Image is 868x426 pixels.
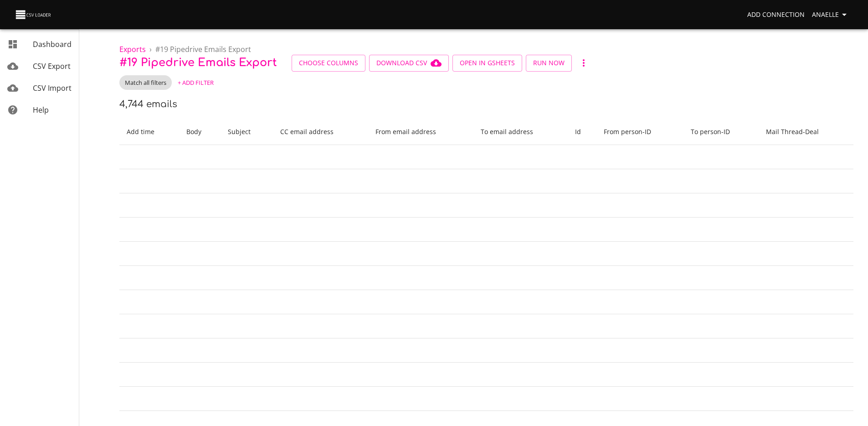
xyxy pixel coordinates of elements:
[533,57,565,69] span: Run Now
[837,395,859,417] iframe: Intercom live chat
[119,57,277,69] span: # 19 Pipedrive Emails Export
[119,119,179,145] th: Add time
[368,119,474,145] th: From email address
[759,119,853,145] th: Mail Thread - Deal
[119,44,146,54] a: Exports
[369,55,449,72] button: Download CSV
[221,119,273,145] th: Subject
[33,39,72,49] span: Dashboard
[149,44,152,55] li: ›
[808,6,853,23] button: Anaelle
[473,119,567,145] th: To email address
[683,119,759,145] th: To person - ID
[273,119,368,145] th: CC email address
[812,9,850,21] span: Anaelle
[119,99,177,109] h6: 4,744 emails
[292,55,365,72] button: Choose Columns
[33,105,49,115] span: Help
[119,78,172,87] span: Match all filters
[376,57,442,69] span: Download CSV
[33,61,71,71] span: CSV Export
[179,119,221,145] th: Body
[33,83,72,93] span: CSV Import
[747,9,805,21] span: Add Connection
[568,119,596,145] th: Id
[596,119,683,145] th: From person - ID
[175,76,216,90] button: + Add Filter
[460,57,515,69] span: Open in GSheets
[744,6,808,23] a: Add Connection
[119,75,172,90] div: Match all filters
[178,78,214,88] span: + Add Filter
[15,8,53,21] img: CSV Loader
[155,44,251,54] span: # 19 Pipedrive Emails Export
[299,57,358,69] span: Choose Columns
[526,55,572,72] button: Run Now
[452,55,522,72] button: Open in GSheets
